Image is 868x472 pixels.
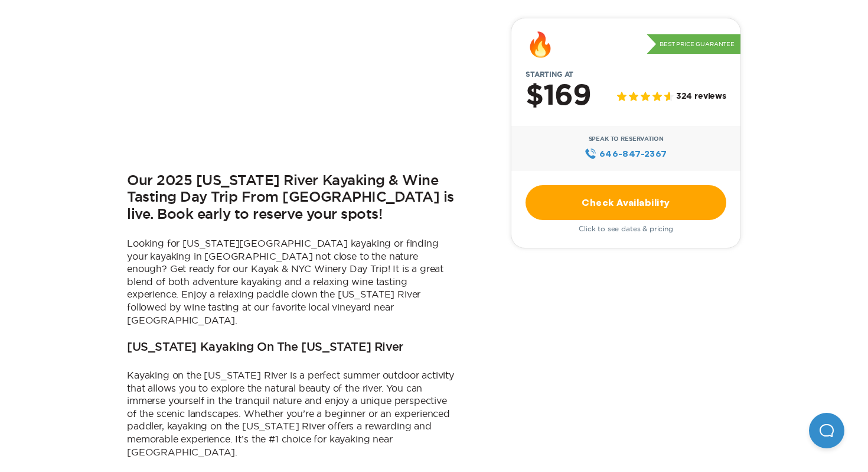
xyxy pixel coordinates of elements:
[526,185,726,220] a: Check Availability
[511,70,588,79] span: Starting at
[127,341,403,355] h3: [US_STATE] Kayaking On The [US_STATE] River
[526,33,555,56] div: 🔥
[579,225,673,233] span: Click to see dates & pricing
[676,92,726,102] span: 324 reviews
[127,173,458,224] h2: Our 2025 [US_STATE] River Kayaking & Wine Tasting Day Trip From [GEOGRAPHIC_DATA] is live. Book e...
[589,135,664,143] span: Speak to Reservation
[809,413,844,448] iframe: Help Scout Beacon - Open
[127,369,458,458] p: Kayaking on the [US_STATE] River is a perfect summer outdoor activity that allows you to explore ...
[585,147,667,160] a: 646‍-847‍-2367
[127,237,458,326] p: Looking for [US_STATE][GEOGRAPHIC_DATA] kayaking or finding your kayaking in [GEOGRAPHIC_DATA] no...
[526,81,591,112] h2: $169
[599,147,667,160] span: 646‍-847‍-2367
[647,34,740,54] p: Best Price Guarantee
